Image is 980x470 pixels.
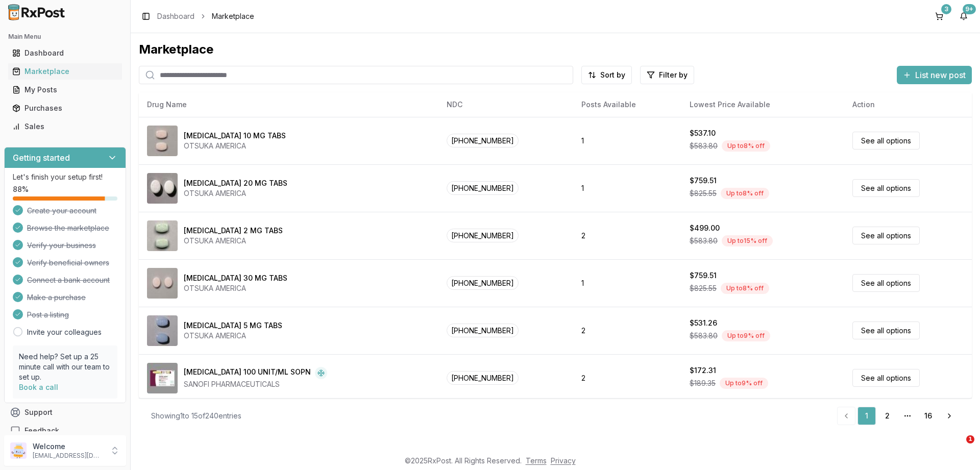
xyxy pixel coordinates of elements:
[690,378,716,388] span: $189.35
[10,442,27,459] img: User avatar
[13,152,70,164] h3: Getting started
[27,240,96,251] span: Verify your business
[147,126,178,156] img: Abilify 10 MG TABS
[27,258,109,268] span: Verify beneficial owners
[184,273,287,283] div: [MEDICAL_DATA] 30 MG TABS
[852,274,920,292] a: See all options
[852,321,920,339] a: See all options
[852,132,920,150] a: See all options
[151,411,241,421] div: Showing 1 to 15 of 240 entries
[573,164,681,212] td: 1
[157,11,254,21] nav: breadcrumb
[931,8,947,24] button: 3
[915,69,966,81] span: List new post
[157,11,194,21] a: Dashboard
[27,275,110,285] span: Connect a bank account
[8,44,122,62] a: Dashboard
[8,117,122,136] a: Sales
[945,435,970,460] iframe: Intercom live chat
[690,365,716,376] div: $172.31
[722,330,770,341] div: Up to 9 % off
[184,283,287,293] div: OTSUKA AMERICA
[27,223,109,233] span: Browse the marketplace
[939,407,960,425] a: Go to next page
[147,173,178,204] img: Abilify 20 MG TABS
[447,134,519,147] span: [PHONE_NUMBER]
[919,407,937,425] a: 16
[573,212,681,259] td: 2
[721,283,769,294] div: Up to 8 % off
[184,331,282,341] div: OTSUKA AMERICA
[573,92,681,117] th: Posts Available
[184,226,283,236] div: [MEDICAL_DATA] 2 MG TABS
[4,63,126,80] button: Marketplace
[147,315,178,346] img: Abilify 5 MG TABS
[690,270,717,281] div: $759.51
[690,141,718,151] span: $583.80
[33,452,104,460] p: [EMAIL_ADDRESS][DOMAIN_NAME]
[690,236,718,246] span: $583.80
[147,268,178,299] img: Abilify 30 MG TABS
[581,66,632,84] button: Sort by
[184,367,311,379] div: [MEDICAL_DATA] 100 UNIT/ML SOPN
[27,206,96,216] span: Create your account
[147,363,178,393] img: Admelog SoloStar 100 UNIT/ML SOPN
[941,4,951,14] div: 3
[447,324,519,337] span: [PHONE_NUMBER]
[19,383,58,391] a: Book a call
[19,352,111,382] p: Need help? Set up a 25 minute call with our team to set up.
[690,188,717,199] span: $825.55
[4,118,126,135] button: Sales
[12,66,118,77] div: Marketplace
[27,292,86,303] span: Make a purchase
[659,70,688,80] span: Filter by
[212,11,254,21] span: Marketplace
[12,85,118,95] div: My Posts
[897,71,972,81] a: List new post
[690,331,718,341] span: $583.80
[184,379,327,389] div: SANOFI PHARMACEUTICALS
[690,128,716,138] div: $537.10
[184,131,286,141] div: [MEDICAL_DATA] 10 MG TABS
[640,66,694,84] button: Filter by
[13,184,29,194] span: 88 %
[681,92,844,117] th: Lowest Price Available
[690,318,717,328] div: $531.26
[966,435,974,443] span: 1
[447,229,519,242] span: [PHONE_NUMBER]
[8,99,122,117] a: Purchases
[8,33,122,41] h2: Main Menu
[690,223,720,233] div: $499.00
[852,179,920,197] a: See all options
[184,188,287,199] div: OTSUKA AMERICA
[184,178,287,188] div: [MEDICAL_DATA] 20 MG TABS
[27,310,69,320] span: Post a listing
[12,121,118,132] div: Sales
[722,235,773,246] div: Up to 15 % off
[33,441,104,452] p: Welcome
[720,378,768,389] div: Up to 9 % off
[526,456,547,465] a: Terms
[12,103,118,113] div: Purchases
[573,259,681,307] td: 1
[12,48,118,58] div: Dashboard
[573,117,681,164] td: 1
[955,8,972,24] button: 9+
[878,407,896,425] a: 2
[573,354,681,402] td: 2
[184,236,283,246] div: OTSUKA AMERICA
[4,422,126,440] button: Feedback
[147,220,178,251] img: Abilify 2 MG TABS
[447,181,519,195] span: [PHONE_NUMBER]
[573,307,681,354] td: 2
[4,100,126,116] button: Purchases
[852,369,920,387] a: See all options
[184,141,286,151] div: OTSUKA AMERICA
[4,45,126,61] button: Dashboard
[690,176,717,186] div: $759.51
[24,426,59,436] span: Feedback
[857,407,876,425] a: 1
[447,371,519,385] span: [PHONE_NUMBER]
[721,188,769,199] div: Up to 8 % off
[963,4,976,14] div: 9+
